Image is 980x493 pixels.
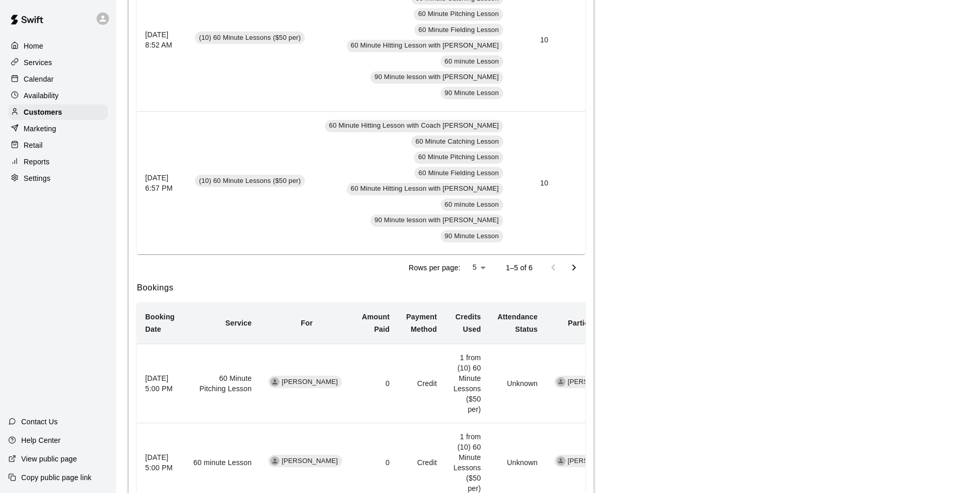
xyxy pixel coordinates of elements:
span: 60 Minute Fielding Lesson [414,25,503,35]
span: 90 Minute Lesson [441,232,503,241]
b: For [301,319,313,327]
div: 5 [464,260,489,275]
th: [DATE] 5:00 PM [137,344,183,423]
p: Settings [24,173,51,183]
td: 10 [515,111,556,254]
p: Availability [24,90,59,101]
a: (10) 60 Minute Lessons ($50 per) [195,35,308,43]
span: 60 Minute Catching Lesson [411,137,503,147]
span: 60 minute Lesson [441,200,503,210]
span: 60 Minute Pitching Lesson [414,152,503,162]
td: 1 from (10) 60 Minute Lessons ($50 per) [445,344,489,423]
span: [PERSON_NAME] [277,456,342,466]
span: 60 minute Lesson [441,57,503,67]
td: Unknown [489,344,546,423]
a: Reports [8,154,108,170]
h6: Bookings [137,281,585,295]
b: Payment Method [406,313,437,333]
span: 60 Minute Pitching Lesson [414,9,503,19]
span: 90 Minute lesson with [PERSON_NAME] [370,72,503,82]
p: Home [24,41,43,51]
span: 60 Minute Hitting Lesson with [PERSON_NAME] [347,184,503,194]
div: Henry Hutton [270,377,279,387]
p: Reports [24,157,50,167]
td: 0 [354,344,398,423]
span: 60 Minute Hitting Lesson with Coach [PERSON_NAME] [325,121,503,131]
p: Marketing [24,124,56,134]
a: (10) 60 Minute Lessons ($50 per) [195,178,308,186]
p: View public page [21,454,77,464]
div: Bryan Anderson [556,456,566,466]
p: Copy public page link [21,472,91,483]
div: Henry Hutton [270,456,279,466]
a: Settings [8,171,108,186]
p: Contact Us [21,417,58,427]
span: 60 Minute Fielding Lesson [414,168,503,178]
p: Retail [24,140,43,150]
span: 90 Minute Lesson [441,88,503,98]
a: Marketing [8,121,108,136]
a: Calendar [8,71,108,87]
span: 90 Minute lesson with [PERSON_NAME] [370,215,503,225]
a: Home [8,38,108,54]
p: Services [24,57,52,68]
button: Go to next page [564,257,584,278]
b: Service [225,319,252,327]
p: Rows per page: [409,263,460,273]
p: 1–5 of 6 [506,263,533,273]
p: Calendar [24,74,54,84]
th: [DATE] 6:57 PM [137,111,186,254]
td: Credit [398,344,445,423]
p: Customers [24,107,62,117]
div: Bailey Hodges [556,377,566,387]
span: 60 Minute Hitting Lesson with [PERSON_NAME] [347,41,503,51]
td: 60 Minute Pitching Lesson [183,344,260,423]
b: Credits Used [456,313,481,333]
span: [PERSON_NAME] [564,377,628,387]
b: Booking Date [145,313,175,333]
a: Availability [8,88,108,103]
b: Participating Staff [568,319,631,327]
div: [PERSON_NAME] [554,455,628,467]
span: (10) 60 Minute Lessons ($50 per) [195,33,305,43]
b: Attendance Status [497,313,538,333]
b: Amount Paid [362,313,390,333]
span: [PERSON_NAME] [277,377,342,387]
a: Retail [8,137,108,153]
a: Services [8,55,108,70]
p: Help Center [21,435,60,445]
td: 0 [556,111,611,254]
span: (10) 60 Minute Lessons ($50 per) [195,176,305,186]
span: [PERSON_NAME] [564,456,628,466]
div: [PERSON_NAME] [554,376,628,388]
a: Customers [8,104,108,120]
